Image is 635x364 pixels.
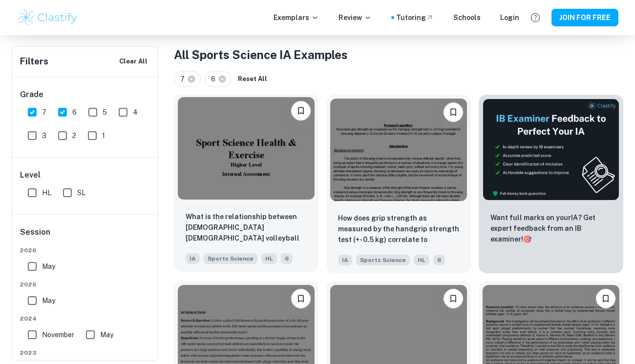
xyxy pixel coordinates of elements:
[42,295,55,306] span: May
[291,289,311,308] button: Please log in to bookmark exemplars
[72,130,76,141] span: 2
[174,95,318,273] a: Please log in to bookmark exemplarsWhat is the relationship between 15–16-year-old male volleybal...
[338,213,459,246] p: How does grip strength as measured by the handgrip strength test (+- 0.5 kg) correlate to throwin...
[211,74,220,84] span: 6
[444,289,463,308] button: Please log in to bookmark exemplars
[500,12,519,23] a: Login
[291,101,311,121] button: Please log in to bookmark exemplars
[483,99,619,201] img: Thumbnail
[102,130,105,141] span: 1
[72,107,77,118] span: 6
[338,255,352,265] span: IA
[20,280,151,289] span: 2025
[205,71,232,87] div: 6
[281,253,293,264] span: 6
[42,107,46,118] span: 7
[20,89,151,101] h6: Grade
[42,130,46,141] span: 3
[551,9,618,26] button: JOIN FOR FREE
[204,253,257,264] span: Sports Science
[20,246,151,255] span: 2026
[414,255,429,265] span: HL
[186,253,200,264] span: IA
[42,187,51,198] span: HL
[20,314,151,323] span: 2024
[174,71,201,87] div: 7
[339,12,372,23] p: Review
[596,289,615,308] button: Please log in to bookmark exemplars
[20,348,151,357] span: 2023
[453,12,481,23] a: Schools
[326,95,471,273] a: Please log in to bookmark exemplarsHow does grip strength as measured by the handgrip strength te...
[356,255,410,265] span: Sports Science
[527,9,544,26] button: Help and Feedback
[100,329,113,340] span: May
[433,255,445,265] span: 6
[42,261,55,272] span: May
[17,8,79,27] img: Clastify logo
[103,107,107,118] span: 5
[523,235,531,243] span: 🎯
[330,99,467,201] img: Sports Science IA example thumbnail: How does grip strength as measured by th
[490,212,612,244] p: Want full marks on your IA ? Get expert feedback from an IB examiner!
[174,46,623,63] h1: All Sports Science IA Examples
[235,72,270,86] button: Reset All
[186,211,307,244] p: What is the relationship between 15–16-year-old male volleyball players lower-body power (legs) m...
[20,55,48,68] h6: Filters
[479,95,623,273] a: ThumbnailWant full marks on yourIA? Get expert feedback from an IB examiner!
[444,102,463,122] button: Please log in to bookmark exemplars
[20,226,151,246] h6: Session
[20,169,151,181] h6: Level
[42,329,74,340] span: November
[117,54,150,69] button: Clear All
[133,107,138,118] span: 4
[77,187,85,198] span: SL
[261,253,277,264] span: HL
[178,97,315,200] img: Sports Science IA example thumbnail: What is the relationship between 15–16-y
[396,12,434,23] a: Tutoring
[274,12,319,23] p: Exemplars
[180,74,189,84] span: 7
